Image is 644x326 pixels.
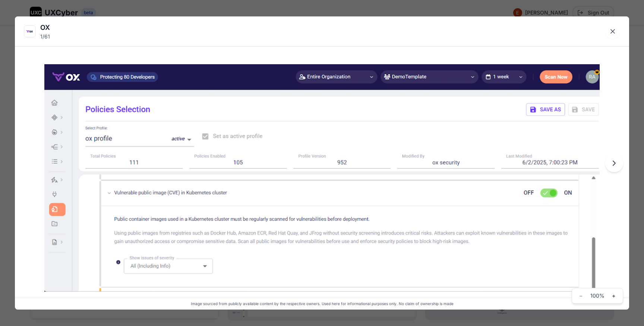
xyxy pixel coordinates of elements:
[44,64,599,292] img: OX image 1
[579,292,583,299] span: −
[40,22,50,33] div: OX
[15,298,629,310] div: Image sourced from publicly available content by the respective owners. Used here for information...
[605,24,620,39] button: Close lightbox
[605,154,623,172] button: Next image
[40,33,50,40] div: 1 / 61
[609,291,618,300] button: Zoom in
[24,26,35,37] img: OX logo
[588,292,606,299] span: 100 %
[612,292,616,299] span: +
[577,291,585,300] button: Zoom out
